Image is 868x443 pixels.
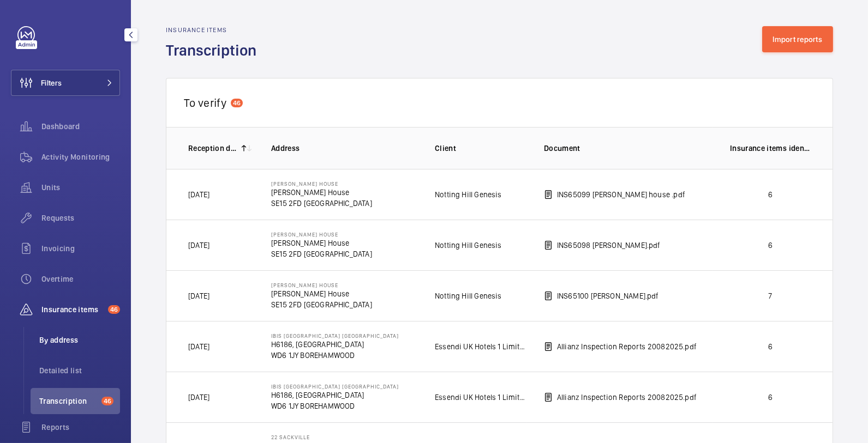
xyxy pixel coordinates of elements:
p: Insurance items identified [730,143,811,154]
p: [PERSON_NAME] House [271,282,372,288]
h2: Insurance items [166,26,263,34]
span: Invoicing [41,243,120,254]
p: [PERSON_NAME] House [271,180,372,187]
span: Transcription [39,396,97,406]
p: IBIS [GEOGRAPHIC_DATA] [GEOGRAPHIC_DATA] [271,383,399,390]
button: Filters [11,70,120,96]
p: Essendi UK Hotels 1 Limited [435,341,526,352]
p: INS65098 [PERSON_NAME].pdf [557,240,661,251]
p: SE15 2FD [GEOGRAPHIC_DATA] [271,299,372,310]
span: 46 [101,397,113,405]
p: [PERSON_NAME] House [271,231,372,238]
p: [DATE] [188,392,209,403]
span: Units [41,182,120,193]
p: IBIS [GEOGRAPHIC_DATA] [GEOGRAPHIC_DATA] [271,332,399,339]
span: Reports [41,422,120,433]
p: Address [271,143,417,154]
p: Client [435,143,526,154]
p: Reception date [188,143,237,154]
p: [DATE] [188,189,209,200]
p: H6186, [GEOGRAPHIC_DATA] [271,390,399,400]
p: SE15 2FD [GEOGRAPHIC_DATA] [271,198,372,209]
p: 6 [730,240,811,251]
span: Insurance items [41,304,104,315]
p: 22 Sackville [271,434,371,440]
p: Notting Hill Genesis [435,189,502,200]
span: 46 [108,305,120,314]
p: [DATE] [188,240,209,251]
span: Detailed list [39,365,120,376]
span: Filters [41,77,62,88]
span: 46 [231,99,243,107]
p: SE15 2FD [GEOGRAPHIC_DATA] [271,248,372,259]
p: WD6 1JY BOREHAMWOOD [271,400,399,411]
div: To verify [166,78,833,127]
p: INS65099 [PERSON_NAME] house .pdf [557,189,685,200]
p: 6 [730,341,811,352]
p: [PERSON_NAME] House [271,288,372,299]
p: [DATE] [188,290,209,301]
p: H6186, [GEOGRAPHIC_DATA] [271,339,399,350]
p: [DATE] [188,341,209,352]
span: Activity Monitoring [41,151,120,162]
p: Notting Hill Genesis [435,240,502,251]
p: 6 [730,189,811,200]
button: Import reports [762,26,834,52]
span: Overtime [41,274,120,284]
span: By address [39,335,120,345]
p: 7 [730,290,811,301]
p: Allianz Inspection Reports 20082025.pdf [557,392,697,403]
p: Essendi UK Hotels 1 Limited [435,392,526,403]
span: Dashboard [41,121,120,132]
p: INS65100 [PERSON_NAME].pdf [557,290,659,301]
p: [PERSON_NAME] House [271,238,372,248]
p: Notting Hill Genesis [435,290,502,301]
p: Document [544,143,713,154]
h1: Transcription [166,40,263,60]
p: [PERSON_NAME] House [271,187,372,198]
span: Requests [41,213,120,223]
p: 6 [730,392,811,403]
p: WD6 1JY BOREHAMWOOD [271,350,399,361]
p: Allianz Inspection Reports 20082025.pdf [557,341,697,352]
